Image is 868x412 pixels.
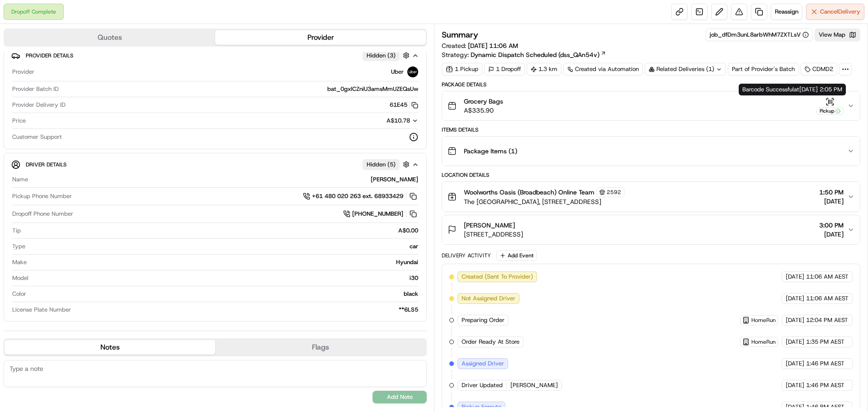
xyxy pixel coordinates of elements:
[12,117,26,125] span: Price
[806,273,849,281] span: 11:06 AM AEST
[26,161,66,168] span: Driver Details
[471,50,599,59] span: Dynamic Dispatch Scheduled (dss_QAn54v)
[12,85,59,93] span: Provider Batch ID
[390,101,418,109] button: 61E45
[820,8,860,16] span: Cancel Delivery
[462,403,501,411] span: Pickup Enroute
[76,132,84,139] div: 💻
[563,63,643,76] div: Created via Automation
[442,91,860,120] button: Grocery BagsA$335.90Pickup
[462,360,504,368] span: Assigned Driver
[31,86,148,95] div: Start new chat
[462,381,503,389] span: Driver Updated
[32,175,418,184] div: [PERSON_NAME]
[12,210,73,218] span: Dropoff Phone Number
[64,153,109,160] a: Powered byPylon
[391,68,404,76] span: Uber
[24,58,149,68] input: Clear
[786,273,804,281] span: [DATE]
[352,210,403,218] span: [PHONE_NUMBER]
[806,338,844,346] span: 1:35 PM AEST
[816,97,844,115] button: Pickup
[363,50,412,61] button: Hidden (3)
[339,117,418,125] button: A$10.78
[771,4,802,20] button: Reassign
[32,274,418,282] div: i30
[5,340,215,355] button: Notes
[464,147,517,156] span: Package Items ( 1 )
[806,360,844,368] span: 1:46 PM AEST
[12,101,66,109] span: Provider Delivery ID
[496,250,537,261] button: Add Event
[9,86,25,103] img: 1736555255976-a54dd68f-1ca7-489b-9aae-adbdc363a1c4
[815,28,860,41] button: View Map
[387,117,410,124] span: A$10.78
[464,197,624,206] span: The [GEOGRAPHIC_DATA], [STREET_ADDRESS]
[73,128,149,144] a: 💻API Documentation
[806,294,849,303] span: 11:06 AM AEST
[12,192,72,200] span: Pickup Phone Number
[442,252,491,259] div: Delivery Activity
[819,230,844,239] span: [DATE]
[18,131,69,140] span: Knowledge Base
[786,360,804,368] span: [DATE]
[215,30,426,45] button: Provider
[12,227,21,235] span: Tip
[442,50,606,59] div: Strategy:
[462,316,505,324] span: Preparing Order
[90,153,109,160] span: Pylon
[442,81,860,88] div: Package Details
[215,340,426,355] button: Flags
[806,403,844,411] span: 1:46 PM AEST
[11,157,419,172] button: Driver DetailsHidden (5)
[484,63,525,76] div: 1 Dropoff
[794,85,842,93] span: at [DATE] 2:05 PM
[775,8,798,16] span: Reassign
[31,95,114,103] div: We're available if you need us!
[471,50,606,59] a: Dynamic Dispatch Scheduled (dss_QAn54v)
[464,230,523,239] span: [STREET_ADDRESS]
[442,182,860,212] button: Woolworths Oasis (Broadbeach) Online Team2592The [GEOGRAPHIC_DATA], [STREET_ADDRESS]1:50 PM[DATE]
[30,290,418,298] div: black
[786,381,804,389] span: [DATE]
[9,132,16,139] div: 📗
[5,30,215,45] button: Quotes
[85,131,145,140] span: API Documentation
[786,403,804,411] span: [DATE]
[12,306,71,314] span: License Plate Number
[806,4,864,20] button: CancelDelivery
[442,31,478,39] h3: Summary
[343,209,418,219] a: [PHONE_NUMBER]
[806,381,844,389] span: 1:46 PM AEST
[12,68,34,76] span: Provider
[786,338,804,346] span: [DATE]
[816,107,844,115] div: Pickup
[442,41,518,50] span: Created:
[819,188,844,197] span: 1:50 PM
[806,316,848,324] span: 12:04 PM AEST
[30,258,418,266] div: Hyundai
[442,215,860,244] button: [PERSON_NAME][STREET_ADDRESS]3:00 PM[DATE]
[645,63,726,76] div: Related Deliveries (1)
[786,294,804,303] span: [DATE]
[751,338,776,346] span: HomeRun
[510,381,558,389] span: [PERSON_NAME]
[527,63,561,76] div: 1.3 km
[751,317,776,324] span: HomeRun
[24,227,418,235] div: A$0.00
[26,52,73,59] span: Provider Details
[442,137,860,166] button: Package Items (1)
[442,63,482,76] div: 1 Pickup
[710,31,809,39] button: job_dfDm3unL8arbWhM7ZXTLsV
[786,316,804,324] span: [DATE]
[462,294,515,303] span: Not Assigned Driver
[442,126,860,133] div: Items Details
[303,191,418,201] a: +61 480 020 263 ext. 68933429
[9,9,27,27] img: Nash
[327,85,418,93] span: bat_0gxICZniU3amsMmUZEQsUw
[464,106,503,115] span: A$335.90
[12,258,27,266] span: Make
